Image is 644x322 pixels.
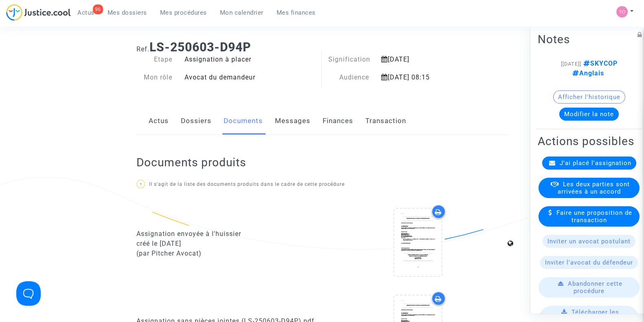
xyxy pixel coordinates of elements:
[101,7,154,19] a: Mes dossiers
[130,73,178,82] div: Mon rôle
[136,155,508,170] h2: Documents produits
[547,238,631,245] span: Inviter un avocat postulant
[181,108,211,135] a: Dossiers
[561,61,581,67] span: [[DATE]]
[16,281,41,306] iframe: Help Scout Beacon - Open
[568,280,622,295] span: Abandonner cette procédure
[322,55,375,64] div: Signification
[178,55,322,64] div: Assignation à placer
[581,60,618,67] span: SKYCOP
[130,55,178,64] div: Etape
[323,108,353,135] a: Finances
[178,73,322,82] div: Avocat du demandeur
[149,108,169,135] a: Actus
[213,7,270,19] a: Mon calendrier
[6,4,71,21] img: jc-logo.svg
[553,90,625,104] button: Afficher l'historique
[136,45,149,53] span: Ref.
[558,181,630,195] span: Les deux parties sont arrivées à un accord
[77,9,95,16] span: Actus
[136,229,316,239] div: Assignation envoyée à l'huissier
[365,108,406,135] a: Transaction
[375,55,481,64] div: [DATE]
[136,239,316,249] div: créé le [DATE]
[160,9,207,16] span: Mes procédures
[556,209,632,224] span: Faire une proposition de transaction
[108,9,147,16] span: Mes dossiers
[375,73,481,82] div: [DATE] 08:15
[572,69,604,77] span: Anglais
[93,4,103,14] div: 96
[71,7,101,19] a: 96Actus
[154,7,213,19] a: Mes procédures
[224,108,263,135] a: Documents
[560,159,631,167] span: J'ai placé l'assignation
[275,108,310,135] a: Messages
[538,32,640,46] h2: Notes
[149,40,251,54] b: LS-250603-D94P
[277,9,316,16] span: Mes finances
[139,182,142,187] span: ?
[616,6,628,18] img: fe1f3729a2b880d5091b466bdc4f5af5
[559,108,619,121] button: Modifier la note
[136,179,508,190] p: Il s'agit de la liste des documents produits dans le cadre de cette procédure
[220,9,264,16] span: Mon calendrier
[270,7,322,19] a: Mes finances
[538,134,640,148] h2: Actions possibles
[136,249,316,258] div: (par Pitcher Avocat)
[545,259,633,266] span: Inviter l'avocat du défendeur
[322,73,375,82] div: Audience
